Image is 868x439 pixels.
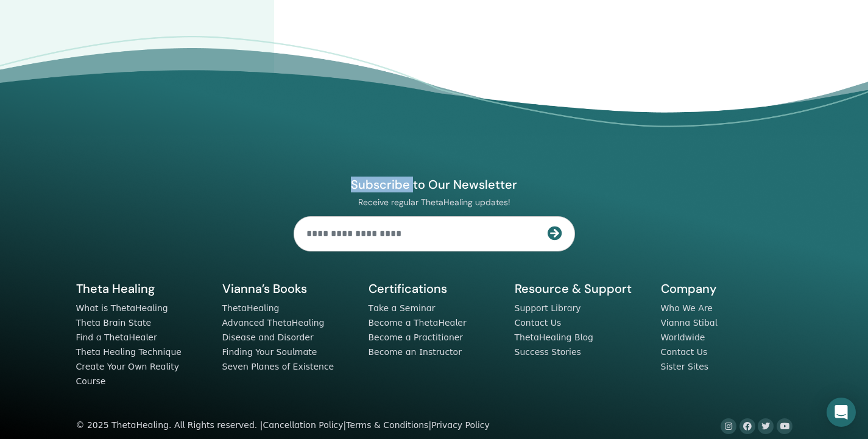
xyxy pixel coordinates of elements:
[661,281,792,297] h5: Company
[222,347,317,357] a: Finding Your Soulmate
[76,281,208,297] h5: Theta Healing
[76,318,152,328] a: Theta Brain State
[661,347,708,357] a: Contact Us
[515,347,581,357] a: Success Stories
[294,197,575,208] p: Receive regular ThetaHealing updates!
[76,303,168,313] a: What is ThetaHealing
[661,332,705,342] a: Worldwide
[515,281,646,297] h5: Resource & Support
[515,303,581,313] a: Support Library
[369,281,500,297] h5: Certifications
[661,362,709,371] a: Sister Sites
[294,177,575,192] h4: Subscribe to Our Newsletter
[827,398,856,427] div: Open Intercom Messenger
[222,281,354,297] h5: Vianna’s Books
[76,332,157,342] a: Find a ThetaHealer
[515,332,593,342] a: ThetaHealing Blog
[369,347,462,357] a: Become an Instructor
[346,420,428,430] a: Terms & Conditions
[661,303,713,313] a: Who We Are
[76,362,180,386] a: Create Your Own Reality Course
[369,332,464,342] a: Become a Practitioner
[431,420,490,430] a: Privacy Policy
[76,347,182,357] a: Theta Healing Technique
[222,318,325,328] a: Advanced ThetaHealing
[222,362,334,371] a: Seven Planes of Existence
[661,318,718,328] a: Vianna Stibal
[369,318,467,328] a: Become a ThetaHealer
[369,303,436,313] a: Take a Seminar
[222,303,280,313] a: ThetaHealing
[515,318,562,328] a: Contact Us
[263,420,343,430] a: Cancellation Policy
[76,418,490,433] div: © 2025 ThetaHealing. All Rights reserved. | | |
[222,332,314,342] a: Disease and Disorder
